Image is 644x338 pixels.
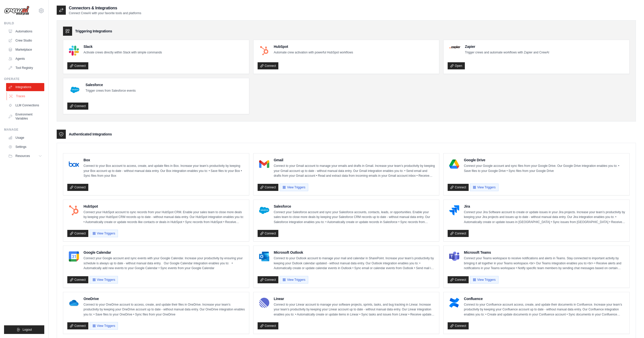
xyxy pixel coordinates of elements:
[6,55,44,63] a: Agents
[464,157,625,163] h4: Google Drive
[90,230,118,237] button: View Triggers
[274,250,435,255] h4: Microsoft Outlook
[67,103,88,110] a: Connect
[448,230,469,237] a: Connect
[274,296,435,301] h4: Linear
[67,322,88,329] a: Connect
[23,328,32,332] span: Logout
[274,50,353,55] p: Automate crew activation with powerful HubSpot workflows
[448,322,469,329] a: Connect
[90,276,118,284] button: View Triggers
[259,251,269,262] img: Microsoft Outlook Logo
[274,164,435,178] p: Connect to your Gmail account to manage your emails and drafts in Gmail. Increase your team’s pro...
[69,11,141,15] p: Connect CrewAI with your favorite tools and platforms
[448,184,469,191] a: Connect
[67,184,88,191] a: Connect
[84,250,245,255] h4: Google Calendar
[6,83,44,91] a: Integrations
[69,5,141,11] h2: Connectors & Integrations
[84,44,162,49] h4: Slack
[464,204,625,209] h4: Jira
[464,164,625,173] p: Connect your Google account and sync files from your Google Drive. Our Google Drive integration e...
[84,157,245,163] h4: Box
[470,184,498,191] button: View Triggers
[86,88,136,93] p: Trigger crews from Salesforce events
[69,159,79,169] img: Box Logo
[449,46,460,49] img: Zapier Logo
[464,296,625,301] h4: Confluence
[464,250,625,255] h4: Microsoft Teams
[6,27,44,35] a: Automations
[69,132,112,137] h3: Authenticated Integrations
[274,44,353,49] h4: HubSpot
[258,62,279,69] a: Connect
[259,159,269,169] img: Gmail Logo
[75,29,112,34] h3: Triggering Integrations
[90,322,118,330] button: View Triggers
[274,210,435,225] p: Connect your Salesforce account and sync your Salesforce accounts, contacts, leads, or opportunit...
[6,110,44,123] a: Environment Variables
[280,184,308,191] button: View Triggers
[274,256,435,271] p: Connect to your Outlook account to manage your mail and calendar in SharePoint. Increase your tea...
[67,62,88,69] a: Connect
[7,92,45,100] a: Traces
[84,164,245,178] p: Connect to your Box account to access, create, and update files in Box. Increase your team’s prod...
[84,296,245,301] h4: OneDrive
[448,62,465,69] a: Open
[69,46,79,56] img: Slack Logo
[259,205,269,215] img: Salesforce Logo
[67,276,88,283] a: Connect
[4,21,44,25] div: Build
[449,205,459,215] img: Jira Logo
[465,44,549,49] h4: Zapier
[84,204,245,209] h4: HubSpot
[448,276,469,283] a: Connect
[84,256,245,271] p: Connect your Google account and sync events with your Google Calendar. Increase your productivity...
[67,230,88,237] a: Connect
[465,50,549,55] p: Trigger crews and automate workflows with Zapier and CrewAI
[258,322,279,329] a: Connect
[6,143,44,151] a: Settings
[84,50,162,55] p: Activate crews directly within Slack with simple commands
[69,298,79,308] img: OneDrive Logo
[4,6,29,15] img: Logo
[274,157,435,163] h4: Gmail
[274,204,435,209] h4: Salesforce
[6,36,44,45] a: Crew Studio
[4,128,44,132] div: Manage
[259,298,269,308] img: Linear Logo
[449,298,459,308] img: Confluence Logo
[464,210,625,225] p: Connect your Jira Software account to create or update issues in your Jira projects. Increase you...
[4,325,44,334] button: Logout
[15,154,30,158] span: Resources
[69,84,81,96] img: Salesforce Logo
[258,276,279,283] a: Connect
[449,159,459,169] img: Google Drive Logo
[464,256,625,271] p: Connect your Teams workspace to receive notifications and alerts in Teams. Stay connected to impo...
[6,152,44,160] button: Resources
[6,134,44,142] a: Usage
[6,101,44,109] a: LLM Connections
[470,276,498,284] button: View Triggers
[280,276,308,284] button: View Triggers
[84,302,245,317] p: Connect to your OneDrive account to access, create, and update their files in OneDrive. Increase ...
[258,230,279,237] a: Connect
[258,184,279,191] a: Connect
[259,46,269,56] img: HubSpot Logo
[274,302,435,317] p: Connect to your Linear account to manage your software projects, sprints, tasks, and bug tracking...
[464,302,625,317] p: Connect to your Confluence account access, create, and update their documents in Confluence. Incr...
[6,46,44,54] a: Marketplace
[69,251,79,262] img: Google Calendar Logo
[84,210,245,225] p: Connect your HubSpot account to sync records from your HubSpot CRM. Enable your sales team to clo...
[69,205,79,215] img: HubSpot Logo
[4,77,44,81] div: Operate
[6,64,44,72] a: Tool Registry
[86,82,136,87] h4: Salesforce
[449,251,459,262] img: Microsoft Teams Logo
